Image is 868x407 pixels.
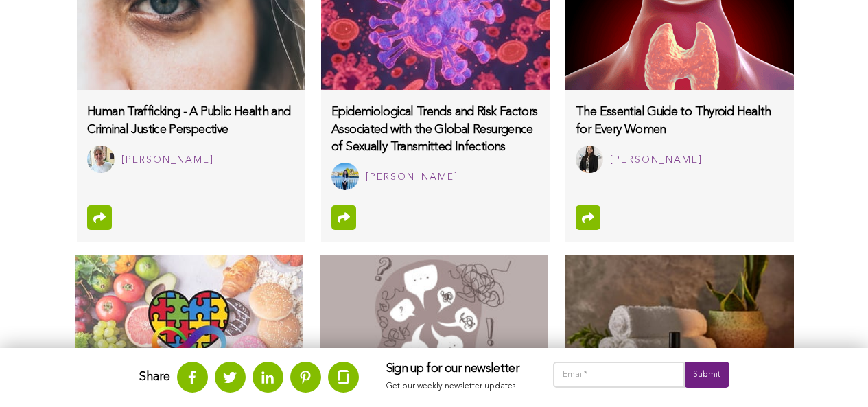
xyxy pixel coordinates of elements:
[565,255,793,393] img: the-benefits-and-uses-of-tea-tree-oil
[331,104,539,156] h3: Epidemiological Trends and Risk Factors Associated with the Global Resurgence of Sexually Transmi...
[386,362,526,377] h3: Sign up for our newsletter
[366,169,458,186] div: [PERSON_NAME]
[87,104,294,138] h3: Human Trafficking - A Public Health and Criminal Justice Perspective
[320,255,548,393] img: boosting-brain-power-with-the-right-foods
[75,255,303,393] img: autism-and-processed-food-exploring-the-possible-link
[77,90,305,183] a: Human Trafficking - A Public Health and Criminal Justice Perspective Katy Dunham [PERSON_NAME]
[576,104,783,138] h3: The Essential Guide to Thyroid Health for Every Women
[121,152,214,169] div: [PERSON_NAME]
[331,163,359,190] img: Jeeval Aneesha Kotla
[139,371,170,383] strong: Share
[386,380,526,395] p: Get our weekly newsletter updates.
[338,370,349,384] img: glassdoor.svg
[799,341,868,407] iframe: Chat Widget
[553,362,685,388] input: Email*
[576,146,603,173] img: Krupa Patel
[321,90,549,200] a: Epidemiological Trends and Risk Factors Associated with the Global Resurgence of Sexually Transmi...
[610,152,703,169] div: [PERSON_NAME]
[87,146,115,173] img: Katy Dunham
[565,90,793,183] a: The Essential Guide to Thyroid Health for Every Women Krupa Patel [PERSON_NAME]
[685,362,729,388] input: Submit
